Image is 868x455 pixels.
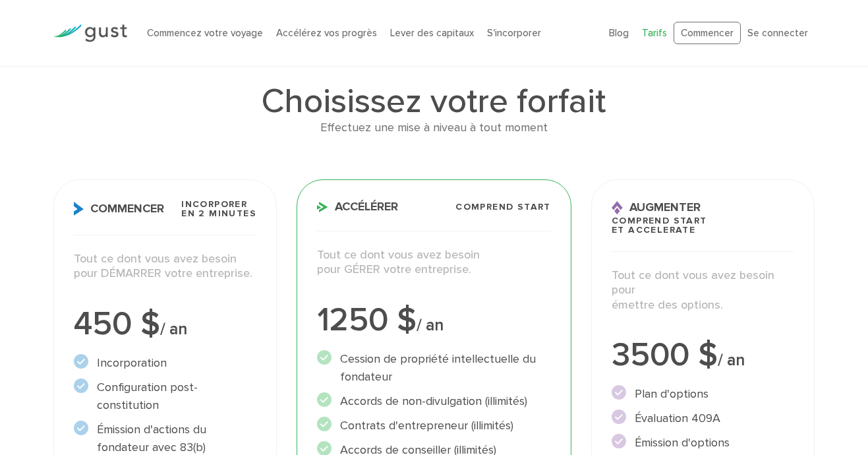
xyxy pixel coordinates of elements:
img: Logo Gust [53,24,127,42]
font: Augmenter [629,200,701,214]
font: 3500 $ [612,336,718,375]
font: Commencer [90,202,164,216]
font: / an [160,319,187,339]
font: Cession de propriété intellectuelle du fondateur [340,352,536,384]
font: Incorporation [97,356,167,370]
a: Commencer [674,22,741,45]
font: Contrats d'entrepreneur (illimités) [340,419,513,433]
font: Comprend START [612,215,707,226]
font: Tout ce dont vous avez besoin [74,252,237,266]
font: Configuration post-constitution [97,380,198,412]
a: Accélérez vos progrès [276,27,377,39]
font: Incorporer [181,198,247,210]
font: Accords de non-divulgation (illimités) [340,394,527,408]
font: Effectuez une mise à niveau à tout moment [320,121,548,135]
font: / an [718,350,745,370]
img: Icône d'accélération [317,202,328,212]
font: Tout ce dont vous avez besoin [317,248,480,262]
a: Se connecter [747,27,808,39]
font: Accélérer [335,200,398,214]
img: Icône de démarrage X2 [74,202,84,216]
font: 450 $ [74,305,160,344]
a: S'incorporer [487,27,541,39]
font: Commencer [681,27,734,39]
a: Tarifs [642,27,667,39]
font: Évaluation 409A [635,411,720,425]
font: Plan d'options [635,387,709,401]
font: émettre des options. [612,298,723,312]
font: 1250 $ [317,301,417,340]
font: en 2 minutes [181,208,256,219]
font: Tout ce dont vous avez besoin pour [612,268,774,297]
font: et ACCELERATE [612,224,695,235]
font: Émission d'actions du fondateur avec 83(b) [97,423,206,454]
a: Lever des capitaux [390,27,474,39]
font: Comprend START [455,201,551,212]
font: / an [417,315,444,335]
a: Commencez votre voyage [147,27,263,39]
font: Choisissez votre forfait [262,81,606,121]
font: pour GÉRER votre entreprise. [317,262,471,276]
font: pour DÉMARRER votre entreprise. [74,266,252,280]
a: Blog [609,27,629,39]
img: Icône de levage [612,201,623,215]
font: Émission d'options [635,436,730,450]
